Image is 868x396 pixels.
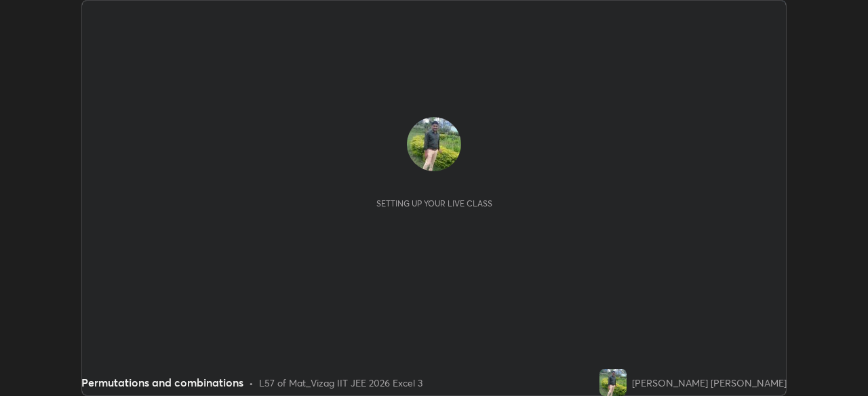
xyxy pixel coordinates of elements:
[259,376,422,390] div: L57 of Mat_Vizag IIT JEE 2026 Excel 3
[632,376,787,390] div: [PERSON_NAME] [PERSON_NAME]
[599,369,627,396] img: afe1edb7582d41a191fcd2e1bcbdba24.51076816_3
[249,376,254,390] div: •
[407,117,461,171] img: afe1edb7582d41a191fcd2e1bcbdba24.51076816_3
[376,198,492,208] div: Setting up your live class
[81,374,243,391] div: Permutations and combinations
